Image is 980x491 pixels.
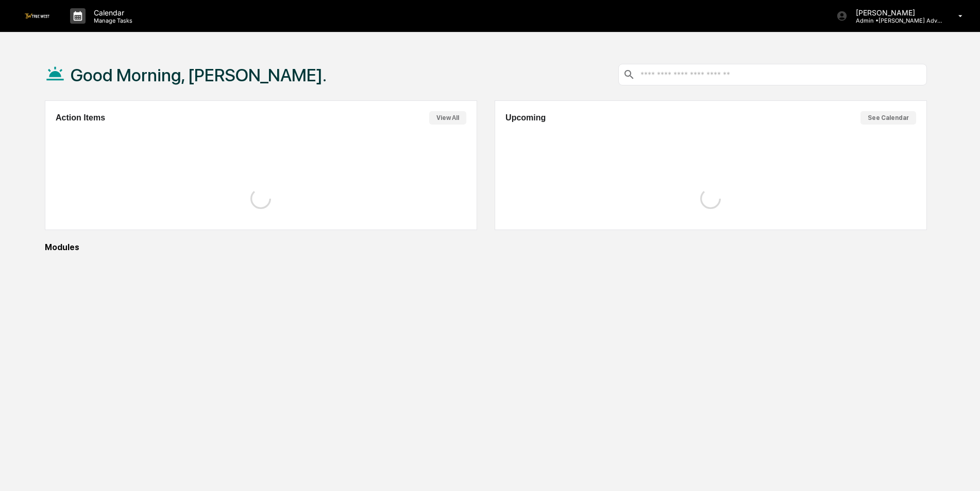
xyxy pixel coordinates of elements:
p: Calendar [86,8,138,17]
h2: Upcoming [505,113,546,122]
h2: Action Items [56,113,105,122]
p: Manage Tasks [86,17,138,24]
h1: Good Morning, [PERSON_NAME]. [71,65,327,85]
img: logo [25,13,49,18]
button: View All [429,111,466,125]
p: Admin • [PERSON_NAME] Advisory Group [848,17,943,24]
div: Modules [45,242,927,252]
button: See Calendar [860,111,916,125]
p: [PERSON_NAME] [848,8,943,17]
